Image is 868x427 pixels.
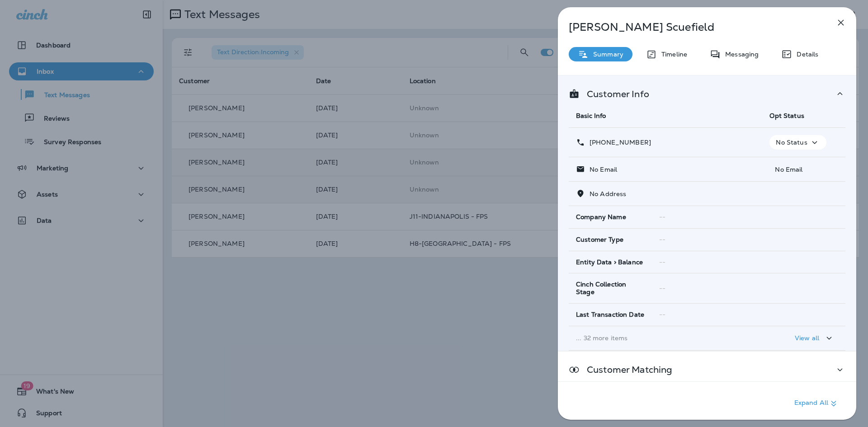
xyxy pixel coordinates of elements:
button: Expand All [791,395,843,412]
p: No Status [776,139,807,146]
p: Summary [589,51,623,58]
p: No Email [769,166,838,173]
p: Customer Info [580,90,649,98]
p: View all [795,334,819,342]
p: Messaging [721,51,759,58]
span: -- [659,213,665,221]
p: Expand All [794,398,839,409]
p: Customer Matching [580,366,672,373]
p: Timeline [657,51,687,58]
p: [PHONE_NUMBER] [585,139,651,146]
span: -- [659,310,665,319]
span: Entity Data > Balance [576,258,643,266]
span: Customer Type [576,236,623,244]
span: Basic Info [576,112,606,120]
span: Last Transaction Date [576,311,644,319]
p: No Address [585,190,626,197]
span: Company Name [576,213,626,221]
span: Opt Status [769,112,804,120]
button: View all [791,330,838,347]
p: No Email [585,166,617,173]
span: -- [659,235,665,244]
span: -- [659,258,665,266]
p: ... 32 more items [576,334,755,342]
button: No Status [769,135,826,150]
span: Cinch Collection Stage [576,281,645,296]
p: Details [792,51,818,58]
span: -- [659,284,665,292]
p: [PERSON_NAME] Scuefield [569,21,816,33]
